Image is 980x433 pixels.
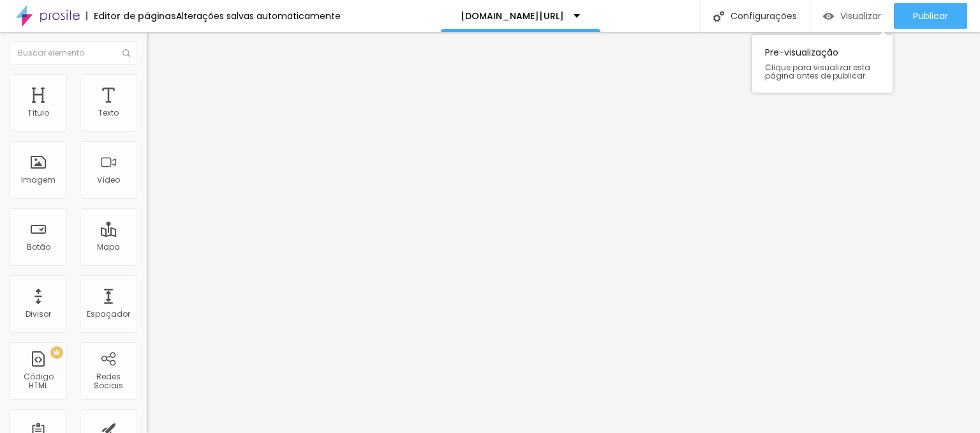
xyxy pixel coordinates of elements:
div: Título [27,109,49,118]
div: Alterações salvas automaticamente [176,11,341,20]
div: Imagem [21,176,56,185]
span: Visualizar [840,11,881,21]
div: Espaçador [87,310,130,319]
div: Editor de páginas [86,11,176,20]
iframe: Editor [147,32,980,433]
div: Código HTML [13,372,63,391]
div: Divisor [26,310,51,319]
div: Botão [27,243,50,252]
span: Clique para visualizar esta página antes de publicar. [765,63,880,80]
img: Icone [122,49,130,57]
button: Visualizar [810,3,894,29]
img: view-1.svg [823,11,834,22]
input: Buscar elemento [10,42,137,65]
div: Mapa [97,243,120,252]
p: [DOMAIN_NAME][URL] [461,11,564,20]
div: Redes Sociais [83,372,133,391]
div: Pre-visualização [752,35,893,93]
span: Publicar [913,11,948,21]
div: Texto [98,109,119,118]
img: Icone [713,11,724,22]
button: Publicar [894,3,967,29]
div: Vídeo [97,176,120,185]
